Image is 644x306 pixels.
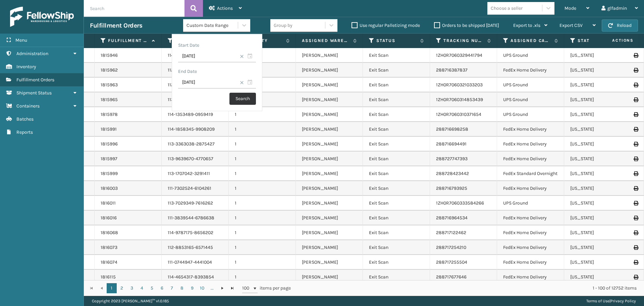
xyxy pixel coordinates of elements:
td: FedEx Home Delivery [497,122,564,137]
a: 1ZH0R7060310371654 [436,112,481,117]
a: 2 [117,283,127,293]
td: [PERSON_NAME] [296,78,363,92]
i: Print Label [634,275,638,279]
a: 288717254210 [436,245,466,250]
div: Custom Date Range [186,22,238,29]
i: Print Label [634,142,638,146]
td: FedEx Home Delivery [497,63,564,78]
a: 288728423442 [436,171,469,176]
td: [PERSON_NAME] [296,255,363,270]
td: Exit Scan [363,255,430,270]
label: Status [376,38,417,44]
td: 1 [229,137,296,151]
i: Print Label [634,157,638,161]
input: MM/DD/YYYY [178,77,256,89]
td: [US_STATE] [564,122,631,137]
a: 288716964534 [436,215,468,221]
td: Exit Scan [363,196,430,211]
label: Start Date [178,42,199,48]
td: 1 [229,240,296,255]
a: 1815963 [101,82,118,88]
td: 111-3839544-6786638 [162,211,229,225]
span: Containers [16,103,40,109]
td: FedEx Home Delivery [497,151,564,166]
a: 5 [147,283,157,293]
label: State [578,38,618,44]
td: 1 [229,270,296,285]
td: Exit Scan [363,211,430,225]
i: Print Label [634,171,638,176]
td: Exit Scan [363,92,430,107]
td: UPS Ground [497,196,564,211]
td: [PERSON_NAME] [296,107,363,122]
td: [US_STATE] [564,270,631,285]
td: 112-7613474-1959437 [162,78,229,92]
td: 1 [229,122,296,137]
div: 1 - 100 of 12752 items [300,285,637,292]
td: [PERSON_NAME] [296,181,363,196]
a: 1816115 [101,274,116,280]
td: FedEx Home Delivery [497,240,564,255]
i: Print Label [634,127,638,132]
a: 288716387837 [436,67,468,73]
td: [US_STATE] [564,107,631,122]
td: 1 [229,78,296,92]
a: 1816011 [101,200,116,207]
td: 113-1707042-3291411 [162,166,229,181]
td: [US_STATE] [564,92,631,107]
a: 1816074 [101,259,117,266]
a: 288716694491 [436,141,467,147]
i: Print Label [634,68,638,73]
td: Exit Scan [363,63,430,78]
a: 288716698258 [436,126,468,132]
span: Actions [591,35,638,46]
i: Print Label [634,230,638,235]
td: [PERSON_NAME] [296,270,363,285]
a: 1815978 [101,111,118,118]
a: 3 [127,283,137,293]
td: FedEx Home Delivery [497,137,564,151]
td: 113-3363038-2875427 [162,137,229,151]
i: Print Label [634,97,638,102]
td: Exit Scan [363,166,430,181]
td: [PERSON_NAME] [296,196,363,211]
td: [US_STATE] [564,211,631,225]
td: 114-4654317-8393854 [162,270,229,285]
td: Exit Scan [363,240,430,255]
td: 114-7529702-0102600 [162,48,229,63]
td: [PERSON_NAME] [296,151,363,166]
label: Assigned Warehouse [302,38,350,44]
td: 112-8853165-6571445 [162,240,229,255]
div: Group by [274,22,292,29]
i: Print Label [634,245,638,250]
td: 113-7029349-7616262 [162,196,229,211]
td: [PERSON_NAME] [296,240,363,255]
img: logo [10,7,74,27]
td: 1 [229,225,296,240]
i: Print Label [634,201,638,206]
td: 1 [229,181,296,196]
p: Copyright 2023 [PERSON_NAME]™ v 1.0.185 [92,296,169,306]
label: Fulfillment Order Id [108,38,149,44]
td: UPS Ground [497,92,564,107]
td: [US_STATE] [564,225,631,240]
span: Administration [16,51,48,56]
td: Exit Scan [363,107,430,122]
td: FedEx Home Delivery [497,225,564,240]
td: 114-9787175-8656202 [162,225,229,240]
td: [US_STATE] [564,63,631,78]
i: Print Label [634,53,638,58]
i: Print Label [634,112,638,117]
td: FedEx Standard Overnight [497,166,564,181]
td: Exit Scan [363,137,430,151]
a: 1ZH0R7060314853439 [436,97,483,102]
a: 1815991 [101,126,117,133]
a: Terms of Use [586,299,609,303]
td: [US_STATE] [564,181,631,196]
a: 288717677646 [436,274,467,280]
td: UPS Ground [497,48,564,63]
td: [PERSON_NAME] [296,122,363,137]
label: Quantity [242,38,283,44]
a: 1816003 [101,185,118,192]
span: Mode [565,5,576,11]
